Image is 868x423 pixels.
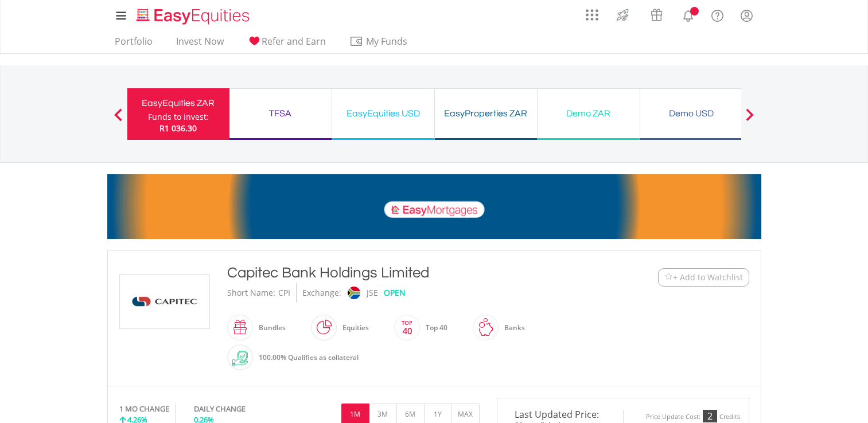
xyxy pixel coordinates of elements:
button: Watchlist + Add to Watchlist [658,268,749,287]
div: Short Name: [227,283,275,303]
div: Exchange: [302,283,341,303]
div: DAILY CHANGE [194,404,284,414]
div: Equities [337,314,369,342]
a: Invest Now [172,36,228,53]
img: jse.png [347,287,360,299]
span: My Funds [349,34,425,49]
img: thrive-v2.svg [613,6,632,24]
a: My Profile [732,3,761,28]
button: Previous [107,114,130,126]
div: OPEN [384,283,406,303]
img: grid-menu-icon.svg [586,9,598,21]
div: Funds to invest: [148,111,209,123]
div: Price Update Cost: [646,413,700,421]
img: EasyMortage Promotion Banner [107,174,761,239]
a: Notifications [674,3,703,26]
div: EasyProperties ZAR [442,105,530,122]
div: Credits [719,413,740,421]
div: Demo ZAR [544,105,633,122]
span: + Add to Watchlist [673,272,743,283]
img: EQU.ZA.CPI.png [122,275,208,328]
div: Demo USD [647,105,735,122]
div: Bundles [253,314,286,342]
a: Vouchers [640,3,674,24]
div: 2 [703,410,717,422]
div: Top 40 [420,314,447,342]
div: 1 MO CHANGE [119,404,169,414]
div: EasyEquities ZAR [134,95,223,111]
a: AppsGrid [578,3,606,21]
img: collateral-qualifying-green.svg [232,351,248,366]
a: FAQ's and Support [703,3,732,26]
img: EasyEquities_Logo.png [134,7,254,26]
span: 100.00% Qualifies as collateral [259,352,359,362]
div: CPI [278,283,290,303]
a: Home page [132,3,254,26]
img: Watchlist [664,273,673,281]
span: R1 036.30 [159,123,197,134]
span: Refer and Earn [262,35,326,48]
div: JSE [367,283,378,303]
div: Capitec Bank Holdings Limited [227,263,587,283]
a: Refer and Earn [243,36,330,53]
div: TFSA [236,105,325,122]
span: Last Updated Price: [506,410,614,419]
a: Portfolio [110,36,157,53]
div: Banks [499,314,525,342]
img: vouchers-v2.svg [647,6,666,24]
button: Next [738,114,761,126]
div: EasyEquities USD [339,105,427,122]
